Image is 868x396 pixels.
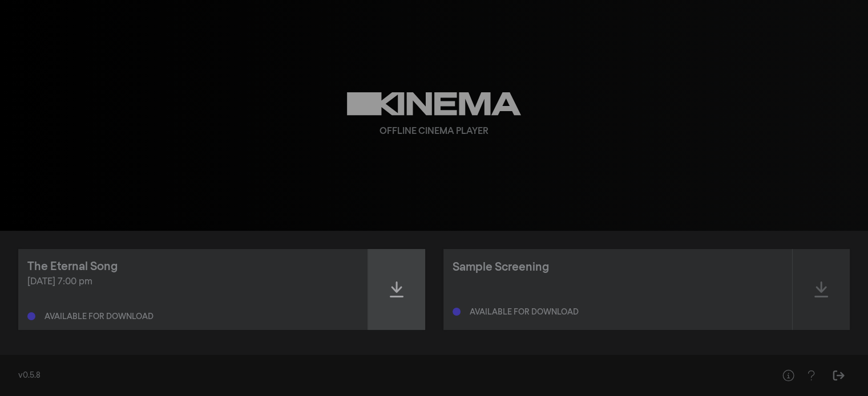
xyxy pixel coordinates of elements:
div: Offline Cinema Player [380,125,488,138]
div: [DATE] 7:00 pm [27,275,358,289]
div: Sample Screening [453,259,549,276]
button: Help [777,364,800,387]
button: Help [800,364,822,387]
button: Sign Out [827,364,850,387]
div: Available for download [45,313,154,321]
div: The Eternal Song [27,258,118,275]
div: v0.5.8 [18,370,754,382]
div: Available for download [470,308,579,316]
